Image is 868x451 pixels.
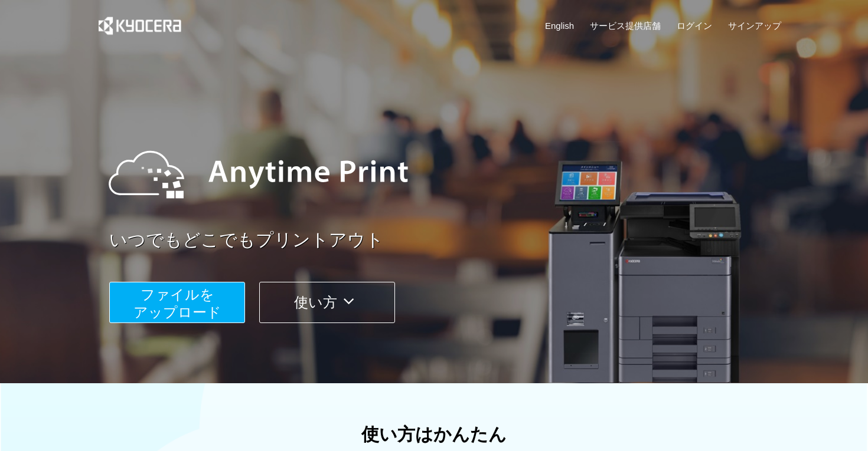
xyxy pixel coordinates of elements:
[677,19,712,32] a: ログイン
[590,19,661,32] a: サービス提供店舗
[133,287,221,320] span: ファイルを ​​アップロード
[109,282,245,323] button: ファイルを​​アップロード
[259,282,395,323] button: 使い方
[545,19,574,32] a: English
[728,19,781,32] a: サインアップ
[109,228,788,253] a: いつでもどこでもプリントアウト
